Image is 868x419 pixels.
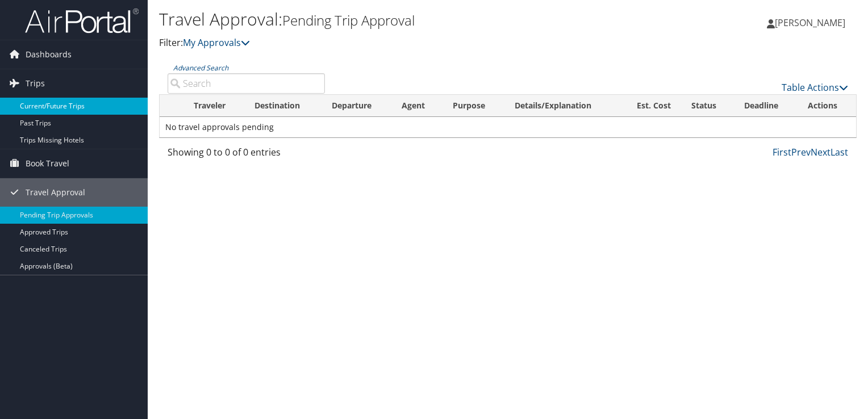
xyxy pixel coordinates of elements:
[168,73,325,94] input: Advanced Search
[798,95,856,117] th: Actions
[322,95,392,117] th: Departure: activate to sort column ascending
[504,95,617,117] th: Details/Explanation
[767,6,857,40] a: [PERSON_NAME]
[183,36,250,49] a: My Approvals
[159,7,624,31] h1: Travel Approval:
[391,95,443,117] th: Agent
[791,146,811,158] a: Prev
[244,95,321,117] th: Destination: activate to sort column ascending
[282,11,415,30] small: Pending Trip Approval
[183,95,244,117] th: Traveler: activate to sort column ascending
[168,145,325,165] div: Showing 0 to 0 of 0 entries
[734,95,798,117] th: Deadline: activate to sort column descending
[26,149,69,178] span: Book Travel
[159,36,624,51] p: Filter:
[681,95,734,117] th: Status: activate to sort column ascending
[26,40,72,69] span: Dashboards
[831,146,848,158] a: Last
[617,95,681,117] th: Est. Cost: activate to sort column ascending
[26,69,45,98] span: Trips
[782,81,848,94] a: Table Actions
[811,146,831,158] a: Next
[775,16,845,29] span: [PERSON_NAME]
[773,146,791,158] a: First
[25,7,139,34] img: airportal-logo.png
[160,117,856,137] td: No travel approvals pending
[173,63,228,73] a: Advanced Search
[443,95,504,117] th: Purpose
[26,178,85,207] span: Travel Approval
